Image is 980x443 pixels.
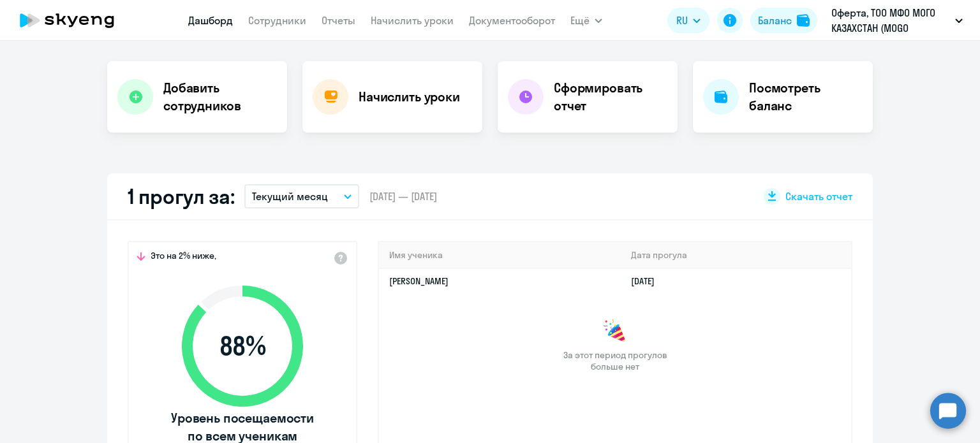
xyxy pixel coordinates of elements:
th: Дата прогула [621,242,851,268]
span: RU [676,13,688,28]
img: congrats [602,319,628,344]
button: Балансbalance [750,8,817,33]
a: Документооборот [469,14,555,27]
p: Оферта, ТОО МФО МОГО КАЗАХСТАН (MOGO [GEOGRAPHIC_DATA]) [831,5,950,36]
h4: Начислить уроки [359,88,460,106]
th: Имя ученика [379,242,621,268]
button: Оферта, ТОО МФО МОГО КАЗАХСТАН (MOGO [GEOGRAPHIC_DATA]) [825,5,969,36]
span: За этот период прогулов больше нет [561,349,669,372]
span: Ещё [570,13,590,28]
button: RU [667,8,709,33]
h4: Добавить сотрудников [163,79,277,115]
div: Баланс [758,13,792,28]
span: 88 % [169,331,316,361]
span: Это на 2% ниже, [151,250,216,265]
h4: Сформировать отчет [554,79,667,115]
h2: 1 прогул за: [128,184,234,209]
h4: Посмотреть баланс [749,79,863,115]
a: [PERSON_NAME] [389,275,449,287]
span: [DATE] — [DATE] [369,189,437,203]
a: Отчеты [322,14,355,27]
button: Текущий месяц [244,184,359,208]
button: Ещё [570,8,602,33]
a: Сотрудники [248,14,306,27]
a: Начислить уроки [371,14,454,27]
img: balance [797,14,810,27]
a: [DATE] [631,275,665,287]
a: Дашборд [188,14,233,27]
p: Текущий месяц [252,189,328,204]
span: Скачать отчет [785,189,852,203]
